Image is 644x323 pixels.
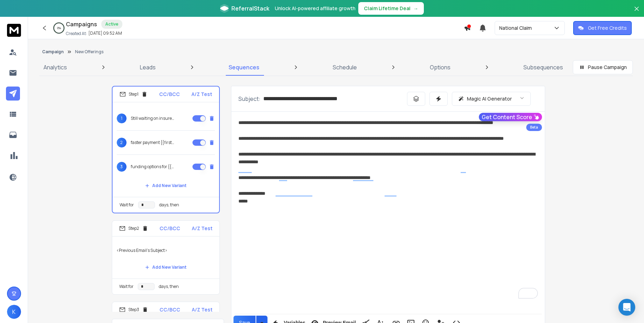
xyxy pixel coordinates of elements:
[426,59,455,76] a: Options
[160,306,180,313] p: CC/BCC
[117,114,127,123] span: 1
[120,91,148,97] div: Step 1
[333,63,357,71] p: Schedule
[467,95,512,102] p: Magic AI Generator
[231,4,269,13] span: ReferralStack
[42,49,64,55] button: Campaign
[39,59,71,76] a: Analytics
[358,2,424,15] button: Claim Lifetime Deal→
[224,59,264,76] a: Sequences
[7,305,21,319] button: K
[159,284,179,289] p: days, then
[43,63,67,71] p: Analytics
[238,95,260,103] p: Subject:
[159,202,179,208] p: days, then
[57,26,61,30] p: 0 %
[116,241,215,260] p: <Previous Email's Subject>
[66,31,87,36] p: Created At:
[430,63,450,71] p: Options
[573,21,632,35] button: Get Free Credits
[117,138,127,147] span: 2
[573,60,633,74] button: Pause Campaign
[192,225,212,232] p: A/Z Test
[119,225,148,232] div: Step 2
[140,260,192,274] button: Add New Variant
[588,25,627,32] p: Get Free Credits
[117,162,127,172] span: 3
[101,20,122,29] div: Active
[120,202,134,208] p: Wait for
[229,63,259,71] p: Sequences
[526,124,542,131] div: Beta
[191,91,212,98] p: A/Z Test
[131,164,176,170] p: funding options for {{companyName}}
[88,30,122,36] p: [DATE] 09:52 AM
[112,220,220,295] li: Step2CC/BCCA/Z Test<Previous Email's Subject>Add New VariantWait fordays, then
[519,59,567,76] a: Subsequences
[413,5,418,12] span: →
[618,299,635,316] div: Open Intercom Messenger
[523,63,563,71] p: Subsequences
[499,25,535,32] p: National Claim
[131,116,176,121] p: Still waiting on insurers?
[160,225,180,232] p: CC/BCC
[140,63,156,71] p: Leads
[479,113,542,121] button: Get Content Score
[452,92,531,106] button: Magic AI Generator
[66,20,97,28] h1: Campaigns
[131,140,176,145] p: faster payment {{firstName}}
[119,284,134,289] p: Wait for
[136,59,160,76] a: Leads
[159,91,180,98] p: CC/BCC
[140,179,192,193] button: Add New Variant
[119,307,148,313] div: Step 3
[192,306,212,313] p: A/Z Test
[231,112,545,305] div: To enrich screen reader interactions, please activate Accessibility in Grammarly extension settings
[75,49,103,55] p: New Offerings
[632,4,641,21] button: Close banner
[328,59,361,76] a: Schedule
[112,86,220,213] li: Step1CC/BCCA/Z Test1Still waiting on insurers?2faster payment {{firstName}}3funding options for {...
[275,5,355,12] p: Unlock AI-powered affiliate growth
